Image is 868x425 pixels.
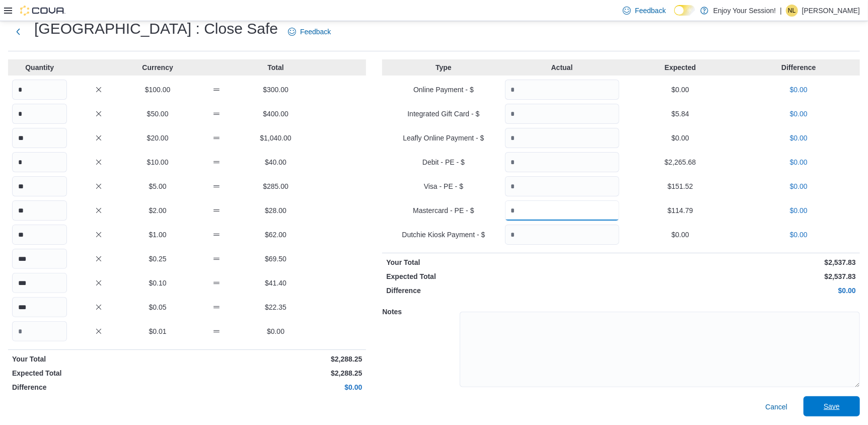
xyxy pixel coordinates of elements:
p: $22.35 [248,302,303,312]
input: Quantity [12,321,67,341]
input: Quantity [505,200,619,221]
p: $0.25 [130,254,185,264]
p: [PERSON_NAME] [802,5,860,17]
input: Quantity [12,273,67,293]
span: Save [824,401,840,411]
p: $0.00 [623,230,738,240]
p: Debit - PE - $ [386,157,500,167]
p: Enjoy Your Session! [713,5,776,17]
p: Leafly Online Payment - $ [386,133,500,143]
input: Quantity [12,176,67,196]
p: Your Total [386,257,619,267]
p: Expected Total [12,368,185,378]
p: $5.00 [130,181,185,191]
p: $0.00 [742,181,856,191]
input: Dark Mode [674,5,695,16]
p: $2,288.25 [189,354,363,364]
p: $300.00 [248,85,303,95]
p: Mastercard - PE - $ [386,205,500,216]
p: $20.00 [130,133,185,143]
span: Feedback [635,6,666,16]
p: $0.05 [130,302,185,312]
input: Quantity [12,249,67,269]
p: $0.00 [742,157,856,167]
p: $2,537.83 [623,257,856,267]
p: Total [248,62,303,73]
p: Your Total [12,354,185,364]
p: $2.00 [130,205,185,216]
p: Type [386,62,500,73]
input: Quantity [12,128,67,148]
span: NL [788,5,795,17]
p: Difference [12,382,185,392]
p: $0.00 [623,286,856,296]
input: Quantity [12,225,67,245]
p: $0.00 [742,109,856,119]
a: Feedback [284,22,335,42]
button: Next [8,22,28,42]
p: $0.00 [623,85,738,95]
p: $1,040.00 [248,133,303,143]
p: Integrated Gift Card - $ [386,109,500,119]
span: Feedback [300,27,331,37]
p: Difference [386,286,619,296]
p: Expected Total [386,271,619,281]
input: Quantity [12,297,67,317]
a: Feedback [619,1,670,21]
p: $0.00 [742,205,856,216]
p: Expected [623,62,738,73]
p: Difference [742,62,856,73]
p: $69.50 [248,254,303,264]
h5: Notes [382,302,458,322]
div: Naomi Loussouko [786,5,798,17]
p: $0.00 [742,230,856,240]
p: $2,288.25 [189,368,363,378]
p: $0.01 [130,326,185,336]
button: Cancel [761,397,791,417]
input: Quantity [12,104,67,124]
p: $0.00 [742,85,856,95]
button: Save [804,396,860,416]
p: $2,265.68 [623,157,738,167]
p: Online Payment - $ [386,85,500,95]
p: $41.40 [248,278,303,288]
p: $100.00 [130,85,185,95]
p: $50.00 [130,109,185,119]
p: $0.00 [742,133,856,143]
p: $0.00 [623,133,738,143]
input: Quantity [505,152,619,172]
p: Currency [130,62,185,73]
span: Cancel [765,402,787,412]
p: $151.52 [623,181,738,191]
p: Actual [505,62,619,73]
p: $40.00 [248,157,303,167]
input: Quantity [12,80,67,100]
h1: [GEOGRAPHIC_DATA] : Close Safe [34,19,278,39]
p: $28.00 [248,205,303,216]
input: Quantity [505,225,619,245]
input: Quantity [12,200,67,221]
input: Quantity [505,104,619,124]
p: $1.00 [130,230,185,240]
p: $5.84 [623,109,738,119]
p: Dutchie Kiosk Payment - $ [386,230,500,240]
img: Cova [20,6,65,16]
input: Quantity [505,80,619,100]
p: | [780,5,782,17]
p: Quantity [12,62,67,73]
p: $0.00 [189,382,363,392]
p: $114.79 [623,205,738,216]
input: Quantity [505,176,619,196]
p: $400.00 [248,109,303,119]
p: Visa - PE - $ [386,181,500,191]
p: $0.00 [248,326,303,336]
p: $0.10 [130,278,185,288]
input: Quantity [505,128,619,148]
p: $285.00 [248,181,303,191]
p: $10.00 [130,157,185,167]
input: Quantity [12,152,67,172]
p: $62.00 [248,230,303,240]
p: $2,537.83 [623,271,856,281]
